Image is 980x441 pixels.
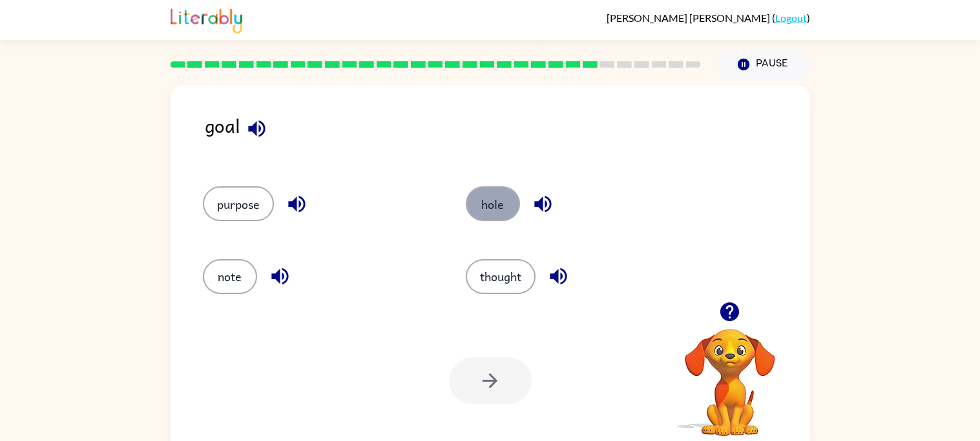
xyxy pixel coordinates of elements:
[466,259,536,294] button: thought
[205,111,810,161] div: goal
[607,12,810,24] div: ( )
[203,259,257,294] button: note
[716,50,810,79] button: Pause
[665,309,795,438] video: Your browser must support playing .mp4 files to use Literably. Please try using another browser.
[466,186,520,221] button: hole
[171,5,242,34] img: Literably
[607,12,772,24] span: [PERSON_NAME] [PERSON_NAME]
[775,12,807,24] a: Logout
[203,186,274,221] button: purpose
